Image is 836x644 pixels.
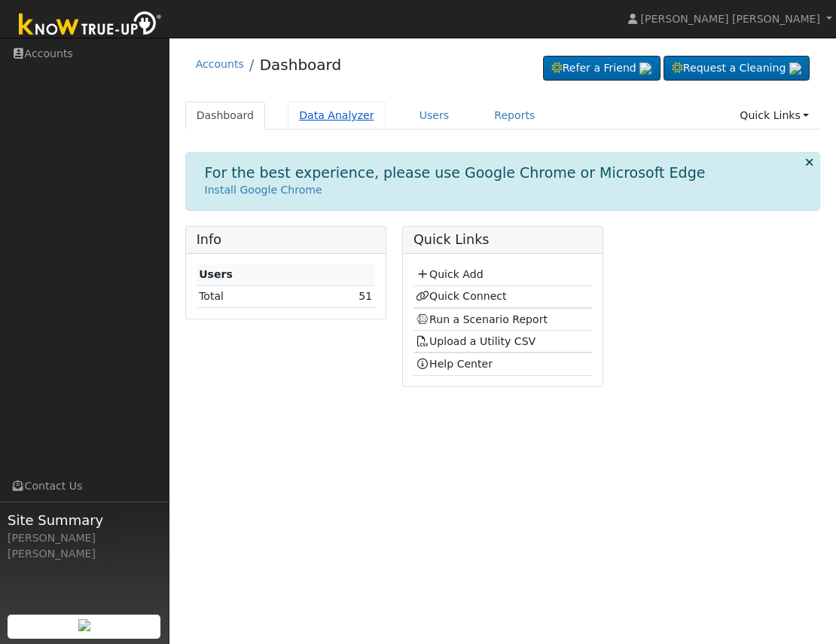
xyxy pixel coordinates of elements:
[416,358,493,370] a: Help Center
[416,335,535,347] a: Upload a Utility CSV
[413,232,592,248] h5: Quick Links
[639,63,651,75] img: retrieve
[288,102,386,130] a: Data Analyzer
[664,56,810,81] a: Request a Cleaning
[260,56,342,74] a: Dashboard
[483,102,546,130] a: Reports
[416,313,548,325] a: Run a Scenario Report
[8,510,161,530] span: Site Summary
[197,232,375,248] h5: Info
[205,164,706,182] h1: For the best experience, please use Google Chrome or Microsoft Edge
[789,63,801,75] img: retrieve
[728,102,820,130] a: Quick Links
[416,290,506,302] a: Quick Connect
[641,13,820,25] span: [PERSON_NAME] [PERSON_NAME]
[199,268,233,280] strong: Users
[8,530,161,562] div: [PERSON_NAME] [PERSON_NAME]
[78,619,90,631] img: retrieve
[543,56,661,81] a: Refer a Friend
[205,184,322,196] a: Install Google Chrome
[416,268,483,280] a: Quick Add
[11,8,169,42] img: Know True-Up
[197,285,307,307] td: Total
[196,58,244,70] a: Accounts
[359,290,372,302] a: 51
[185,102,266,130] a: Dashboard
[408,102,461,130] a: Users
